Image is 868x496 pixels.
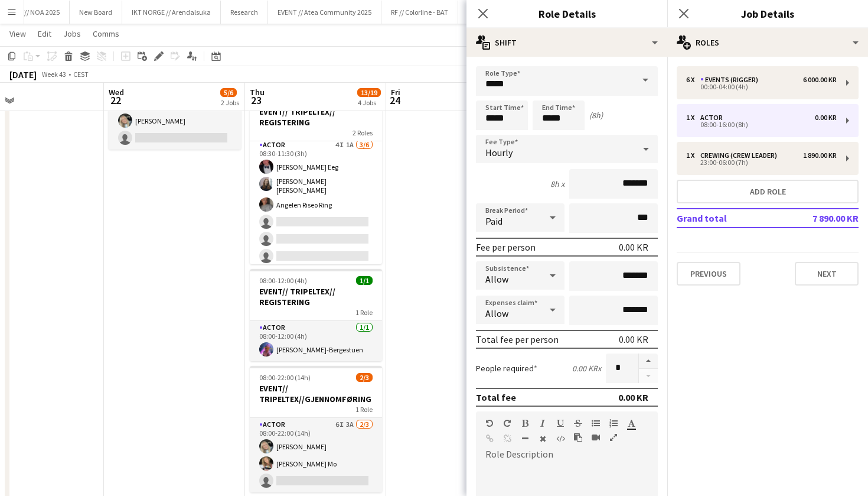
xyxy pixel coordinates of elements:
[476,333,559,345] div: Total fee per person
[667,6,868,21] h3: Job Details
[686,151,700,160] div: 1 x
[355,308,373,317] span: 1 Role
[466,6,667,21] h3: Role Details
[358,98,380,107] div: 4 Jobs
[381,1,458,24] button: RF // Colorline - BAT
[639,354,658,369] button: Increase
[109,87,124,98] span: Wed
[221,98,239,107] div: 2 Jobs
[122,1,221,24] button: IKT NORGE // Arendalsuka
[355,405,373,414] span: 1 Role
[592,433,600,442] button: Insert video
[572,363,601,374] div: 0.00 KR x
[700,76,763,84] div: Events (Rigger)
[250,366,382,492] app-job-card: 08:00-22:00 (14h)2/3EVENT// TRIPELTEX//GJENNOMFØRING1 RoleActor6I3A2/308:00-22:00 (14h)[PERSON_NA...
[677,180,859,203] button: Add role
[220,88,237,97] span: 5/6
[250,138,382,268] app-card-role: Actor4I1A3/608:30-11:30 (3h)[PERSON_NAME] Eeg[PERSON_NAME] [PERSON_NAME]Angelen Riseo Ring
[259,373,311,382] span: 08:00-22:00 (14h)
[686,76,700,84] div: 6 x
[677,209,784,228] td: Grand total
[686,114,700,122] div: 1 x
[476,241,536,253] div: Fee per person
[485,307,508,319] span: Allow
[250,269,382,361] app-job-card: 08:00-12:00 (4h)1/1EVENT// TRIPELTEX// REGISTERING1 RoleActor1/108:00-12:00 (4h)[PERSON_NAME]-Ber...
[250,87,265,98] span: Thu
[618,391,648,403] div: 0.00 KR
[627,419,635,428] button: Text Color
[73,70,89,79] div: CEST
[485,147,513,158] span: Hourly
[9,28,26,39] span: View
[33,26,56,41] a: Edit
[250,89,382,264] app-job-card: 08:00-14:00 (6h)4/7EVENT// TRIPELTEX// REGISTERING2 RolesActor1/108:00-14:00 (6h)[PERSON_NAME] [P...
[476,363,537,374] label: People required
[70,1,122,24] button: New Board
[466,28,667,57] div: Shift
[58,26,86,41] a: Jobs
[268,1,381,24] button: EVENT // Atea Community 2025
[667,28,868,57] div: Roles
[503,419,511,428] button: Redo
[619,333,648,345] div: 0.00 KR
[9,69,37,80] div: [DATE]
[250,383,382,404] h3: EVENT// TRIPELTEX//GJENNOMFØRING
[795,262,859,286] button: Next
[356,373,373,382] span: 2/3
[589,110,603,121] div: (8h)
[815,114,837,122] div: 0.00 KR
[259,276,307,285] span: 08:00-12:00 (4h)
[686,122,837,128] div: 08:00-16:00 (8h)
[700,114,727,122] div: Actor
[485,273,508,285] span: Allow
[250,286,382,307] h3: EVENT// TRIPELTEX// REGISTERING
[803,76,837,84] div: 6 000.00 KR
[5,26,31,41] a: View
[592,419,600,428] button: Unordered List
[63,28,81,39] span: Jobs
[357,88,381,97] span: 13/19
[391,87,400,98] span: Fri
[250,321,382,361] app-card-role: Actor1/108:00-12:00 (4h)[PERSON_NAME]-Bergestuen
[107,93,124,107] span: 22
[485,215,502,227] span: Paid
[221,1,268,24] button: Research
[539,419,547,428] button: Italic
[619,241,648,253] div: 0.00 KR
[574,433,582,442] button: Paste as plain text
[38,28,51,39] span: Edit
[521,419,529,428] button: Bold
[556,419,564,428] button: Underline
[677,262,740,286] button: Previous
[686,84,837,90] div: 00:00-04:00 (4h)
[389,93,400,107] span: 24
[803,151,837,160] div: 1 890.00 KR
[550,179,564,189] div: 8h x
[521,434,529,443] button: Horizontal Line
[353,128,373,137] span: 2 Roles
[250,106,382,128] h3: EVENT// TRIPELTEX// REGISTERING
[686,160,837,166] div: 23:00-06:00 (7h)
[609,419,618,428] button: Ordered List
[539,434,547,443] button: Clear Formatting
[250,418,382,492] app-card-role: Actor6I3A2/308:00-22:00 (14h)[PERSON_NAME][PERSON_NAME] Mo
[93,28,119,39] span: Comms
[700,151,782,160] div: Crewing (Crew Leader)
[574,419,582,428] button: Strikethrough
[248,93,265,107] span: 23
[476,391,516,403] div: Total fee
[458,1,531,24] button: EVENT - LED - Toro
[356,276,373,285] span: 1/1
[556,434,564,443] button: HTML Code
[784,209,859,228] td: 7 890.00 KR
[609,433,618,442] button: Fullscreen
[39,70,68,79] span: Week 43
[88,26,124,41] a: Comms
[485,419,494,428] button: Undo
